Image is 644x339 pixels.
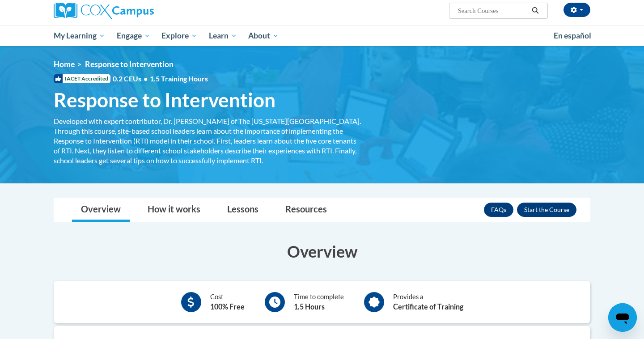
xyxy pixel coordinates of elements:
a: Resources [276,198,336,222]
a: Overview [72,198,130,222]
a: Engage [111,25,156,46]
a: My Learning [48,25,111,46]
a: Explore [156,25,203,46]
b: Certificate of Training [393,302,463,311]
a: How it works [139,198,209,222]
span: About [248,30,279,41]
span: 1.5 Training Hours [150,74,208,83]
a: Cox Campus [54,3,224,19]
a: Learn [203,25,243,46]
b: 1.5 Hours [294,302,325,311]
span: Engage [117,30,150,41]
div: Developed with expert contributor, Dr. [PERSON_NAME] of The [US_STATE][GEOGRAPHIC_DATA]. Through ... [54,116,362,165]
span: IACET Accredited [54,74,110,83]
input: Search Courses [457,5,529,16]
a: FAQs [484,203,513,217]
div: Time to complete [294,292,344,312]
img: Cox Campus [54,3,154,19]
a: En español [548,26,597,45]
h3: Overview [54,240,590,263]
div: Cost [210,292,245,312]
b: 100% Free [210,302,245,311]
span: 0.2 CEUs [113,74,208,84]
a: Home [54,59,75,69]
span: Learn [209,30,237,41]
a: Lessons [218,198,267,222]
span: My Learning [54,30,105,41]
span: Response to Intervention [85,59,174,69]
button: Account Settings [563,3,590,17]
button: Search [529,5,542,16]
div: Main menu [40,25,604,46]
button: Enroll [517,203,576,217]
div: Provides a [393,292,463,312]
iframe: Button to launch messaging window [608,303,637,332]
span: Explore [161,30,197,41]
span: En español [554,31,591,40]
span: • [144,74,148,83]
a: About [243,25,285,46]
span: Response to Intervention [54,88,275,112]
